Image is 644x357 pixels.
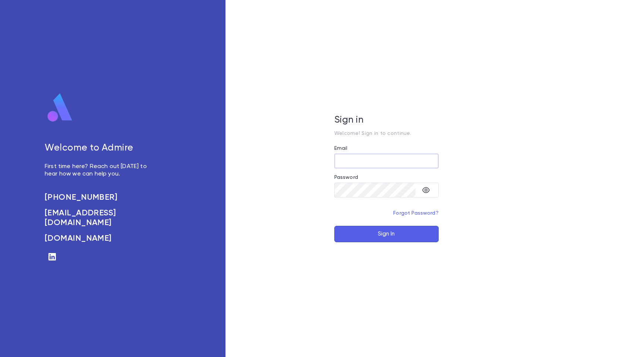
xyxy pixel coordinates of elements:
label: Password [334,174,358,180]
a: [EMAIL_ADDRESS][DOMAIN_NAME] [45,208,155,228]
a: Forgot Password? [393,211,439,216]
p: First time here? Reach out [DATE] to hear how we can help you. [45,163,155,178]
p: Welcome! Sign in to continue. [334,130,439,136]
button: Sign In [334,226,439,242]
label: Email [334,145,348,151]
h5: Sign in [334,115,439,126]
h5: Welcome to Admire [45,143,155,154]
a: [PHONE_NUMBER] [45,193,155,202]
button: toggle password visibility [419,183,433,198]
img: logo [45,93,75,123]
a: [DOMAIN_NAME] [45,234,155,243]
